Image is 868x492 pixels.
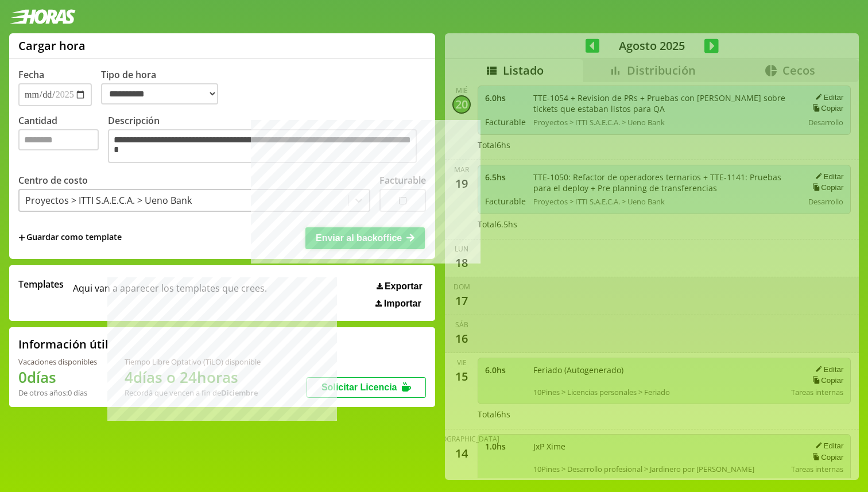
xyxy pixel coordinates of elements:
h1: 4 días o 24 horas [125,367,261,388]
button: Enviar al backoffice [305,227,425,249]
img: logotipo [9,9,76,24]
label: Facturable [379,174,426,187]
span: Aqui van a aparecer los templates que crees. [73,278,267,309]
label: Fecha [18,68,44,81]
span: Importar [384,299,421,309]
span: +Guardar como template [18,231,122,244]
span: Templates [18,278,64,290]
span: + [18,231,25,244]
label: Tipo de hora [101,68,227,106]
div: Vacaciones disponibles [18,357,97,367]
b: Diciembre [221,388,258,398]
span: Solicitar Licencia [321,382,397,392]
label: Descripción [108,114,426,166]
h1: Cargar hora [18,38,86,53]
label: Centro de costo [18,174,88,187]
div: De otros años: 0 días [18,388,97,398]
select: Tipo de hora [101,83,218,104]
div: Tiempo Libre Optativo (TiLO) disponible [125,357,261,367]
h1: 0 días [18,367,97,388]
h2: Información útil [18,336,108,352]
label: Cantidad [18,114,108,166]
button: Solicitar Licencia [307,377,426,398]
input: Cantidad [18,129,99,150]
span: Enviar al backoffice [316,233,402,243]
div: Recordá que vencen a fin de [125,388,261,398]
span: Exportar [385,281,423,292]
button: Exportar [373,281,426,292]
div: Proyectos > ITTI S.A.E.C.A. > Ueno Bank [25,194,192,207]
textarea: Descripción [108,129,417,163]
